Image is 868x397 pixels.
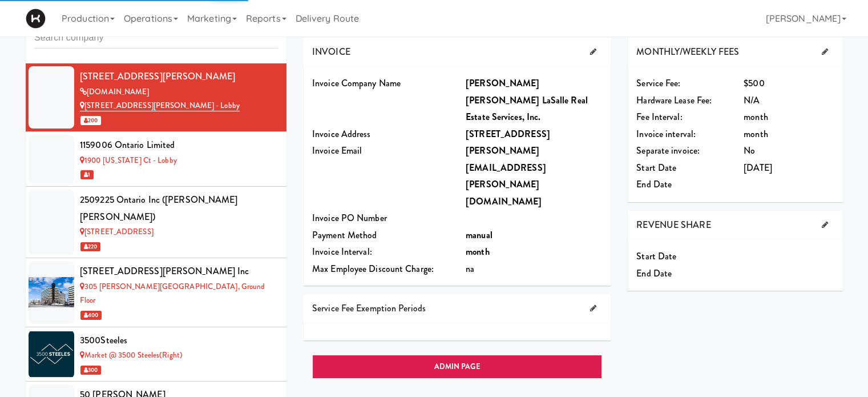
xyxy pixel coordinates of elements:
span: Separate invoice: [636,144,700,157]
span: Invoice Address [312,127,371,141]
div: 2509225 Ontario Inc ([PERSON_NAME] [PERSON_NAME]) [80,191,278,225]
span: N/A [744,94,760,107]
b: [PERSON_NAME] [PERSON_NAME] LaSalle Real Estate Services, Inc. [466,77,588,123]
span: Invoice PO Number [312,211,387,224]
span: Start Date [636,161,676,174]
span: Invoice interval: [636,127,696,141]
div: [DOMAIN_NAME] [80,85,278,99]
img: Micromart [26,9,46,29]
b: manual [466,228,492,242]
a: [STREET_ADDRESS] [80,226,154,237]
div: 3500Steeles [80,332,278,349]
span: 1 [80,170,94,179]
span: End Date [636,267,672,280]
span: Fee Interval: [636,110,682,123]
div: na [466,260,602,278]
span: Invoice Interval: [312,245,372,258]
span: 200 [80,116,101,125]
div: [STREET_ADDRESS][PERSON_NAME] Inc [80,263,278,280]
span: 400 [80,311,102,320]
li: 1159006 Ontario Limited1900 [US_STATE] Ct - Lobby 1 [26,132,286,187]
li: [STREET_ADDRESS][PERSON_NAME] Inc305 [PERSON_NAME][GEOGRAPHIC_DATA], Ground Floor 400 [26,258,286,327]
span: 300 [80,366,101,375]
a: 305 [PERSON_NAME][GEOGRAPHIC_DATA], Ground Floor [80,281,265,306]
span: Hardware Lease Fee: [636,94,712,107]
div: 1159006 Ontario Limited [80,137,278,154]
a: [STREET_ADDRESS][PERSON_NAME] - Lobby [80,100,240,111]
span: [DATE] [744,161,772,174]
span: Service Fee Exemption Periods [312,302,426,315]
div: [STREET_ADDRESS][PERSON_NAME] [80,68,278,85]
span: REVENUE SHARE [636,218,710,231]
span: INVOICE [312,45,350,58]
span: $500 [744,77,764,90]
span: Service Fee: [636,77,680,90]
li: 3500SteelesMarket @ 3500 Steeles(Right) 300 [26,327,286,382]
span: MONTHLY/WEEKLY FEES [636,45,739,58]
li: [STREET_ADDRESS][PERSON_NAME][DOMAIN_NAME][STREET_ADDRESS][PERSON_NAME] - Lobby 200 [26,63,286,132]
span: Start Date [636,250,676,263]
span: Invoice Company Name [312,77,401,90]
span: month [744,110,768,123]
div: No [744,142,834,159]
span: 220 [80,242,100,251]
span: month [744,127,768,141]
b: month [466,245,490,258]
a: 1900 [US_STATE] Ct - Lobby [80,155,177,166]
span: Payment Method [312,228,377,242]
span: Invoice Email [312,144,362,157]
a: ADMIN PAGE [312,355,602,379]
a: Market @ 3500 Steeles(Right) [80,350,183,360]
span: End Date [636,178,672,191]
b: [STREET_ADDRESS] [466,127,550,141]
b: [PERSON_NAME][EMAIL_ADDRESS][PERSON_NAME][DOMAIN_NAME] [466,144,546,208]
span: Max Employee Discount Charge: [312,262,434,275]
li: 2509225 Ontario Inc ([PERSON_NAME] [PERSON_NAME])[STREET_ADDRESS] 220 [26,187,286,258]
input: Search company [34,27,278,49]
